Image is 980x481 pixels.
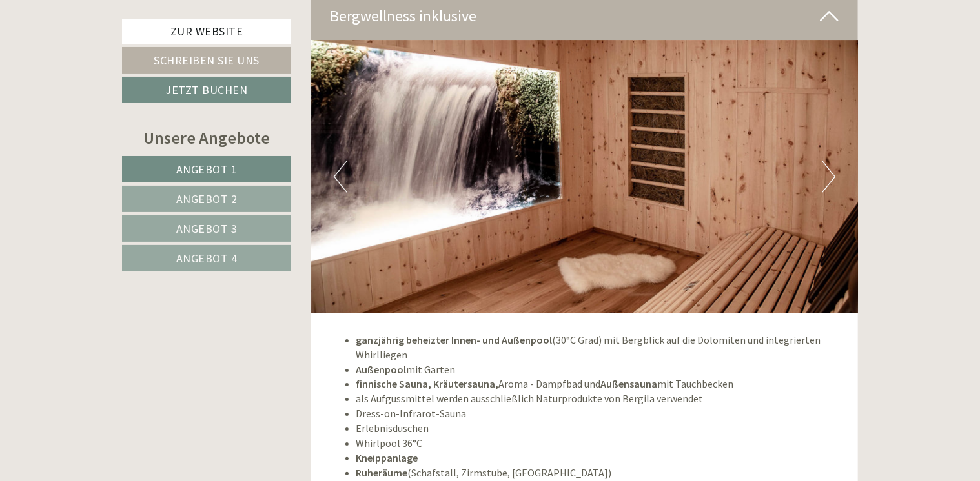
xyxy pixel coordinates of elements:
[334,161,347,193] button: Previous
[425,336,509,362] button: Senden
[822,161,835,193] button: Next
[601,377,658,390] strong: Außensauna
[356,377,839,391] li: Aroma - Dampfbad und mit Tauchbecken
[231,10,278,32] div: [DATE]
[19,63,199,72] small: 14:11
[356,466,408,479] strong: Ruheräume
[356,391,839,406] li: als Aufgussmittel werden ausschließlich Naturprodukte von Bergila verwendet
[122,126,291,150] div: Unsere Angebote
[176,162,238,177] span: Angebot 1
[10,35,205,74] div: Guten Tag, wie können wir Ihnen helfen?
[176,221,238,236] span: Angebot 3
[356,377,499,390] strong: finnische Sauna, Kräutersauna,
[176,251,238,266] span: Angebot 4
[356,362,839,377] li: mit Garten
[356,421,839,436] li: Erlebnisduschen
[356,363,407,376] strong: Außenpool
[19,37,199,48] div: Inso Sonnenheim
[356,451,418,464] strong: Kneippanlage
[122,47,291,74] a: Schreiben Sie uns
[356,406,839,421] li: Dress-on-Infrarot-Sauna
[176,191,238,206] span: Angebot 2
[122,77,291,103] a: Jetzt buchen
[356,333,553,346] strong: ganzjährig beheizter Innen- und Außenpool
[122,19,291,44] a: Zur Website
[356,436,839,451] li: Whirlpool 36°C
[356,466,839,480] li: (Schafstall, Zirmstube, [GEOGRAPHIC_DATA])
[356,333,839,362] li: (30°C Grad) mit Bergblick auf die Dolomiten und integrierten Whirlliegen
